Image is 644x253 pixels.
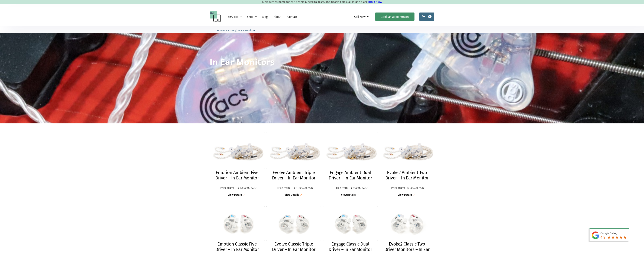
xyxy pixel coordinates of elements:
[270,170,318,181] h2: Evolve Ambient Triple Driver – In Ear Monitor
[398,193,412,197] div: View Details
[217,29,226,32] li: 〉
[228,193,242,197] div: View Details
[226,29,238,32] li: 〉
[284,11,300,22] a: Contact
[266,133,321,197] a: Evolve Ambient Triple Driver – In Ear MonitorEvolve Ambient Triple Driver – In Ear MonitorPrice f...
[226,29,236,32] span: Category
[218,186,237,190] p: Price from:
[217,29,224,32] span: Home
[274,186,293,190] p: Price from:
[238,29,255,32] span: In Ear Monitors
[270,241,318,252] h2: Evolve Classic Triple Driver – In Ear Monitor
[323,206,378,240] img: Engage Classic Dual Driver – In Ear Monitor
[419,13,434,21] a: Open cart
[294,186,313,190] p: $ 1,200.00 AUD
[213,170,261,181] h2: Emotion Ambient Five Driver – In Ear Monitor
[210,206,265,240] img: Emotion Classic Five Driver – In Ear Monitor
[327,241,374,252] h2: Engage Classic Dual Driver – In Ear Monitor
[354,15,366,18] div: Call Now
[375,13,414,21] a: Book an appointment
[213,241,261,252] h2: Emotion Classic Five Driver – In Ear Monitor
[266,133,321,169] img: Evolve Ambient Triple Driver – In Ear Monitor
[351,186,367,190] p: $ 900.00 AUD
[226,29,236,32] a: Category
[407,186,424,190] p: $ 600.00 AUD
[327,170,374,181] h2: Engage Ambient Dual Driver – In Ear Monitor
[323,133,378,197] a: Engage Ambient Dual Driver – In Ear MonitorEngage Ambient Dual Driver – In Ear MonitorPrice from:...
[210,133,265,169] img: Emotion Ambient Five Driver – In Ear Monitor
[210,11,221,22] a: home
[245,11,258,22] div: Shop
[380,206,435,240] img: Evoke2 Classic Two Driver Monitors – In Ear Monitor
[428,15,432,18] div: 0
[380,133,435,197] a: Evoke2 Ambient Two Driver – In Ear MonitorEvoke2 Ambient Two Driver – In Ear MonitorPrice from:$ ...
[351,11,373,22] div: Call Now
[210,58,274,66] h1: In Ear Monitors
[341,193,356,197] div: View Details
[210,133,265,197] a: Emotion Ambient Five Driver – In Ear MonitorEmotion Ambient Five Driver – In Ear MonitorPrice fro...
[271,11,284,22] a: About
[383,170,431,181] h2: Evoke2 Ambient Two Driver – In Ear Monitor
[226,11,243,22] div: Services
[266,206,321,240] img: Evolve Classic Triple Driver – In Ear Monitor
[238,186,256,190] p: $ 1,800.00 AUD
[217,29,224,32] a: Home
[247,15,253,18] div: Shop
[323,133,378,169] img: Engage Ambient Dual Driver – In Ear Monitor
[285,193,299,197] div: View Details
[380,133,435,169] img: Evoke2 Ambient Two Driver – In Ear Monitor
[238,29,255,32] a: In Ear Monitors
[259,11,271,22] a: Blog
[333,186,350,190] p: Price from:
[390,186,406,190] p: Price from:
[228,15,238,18] div: Services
